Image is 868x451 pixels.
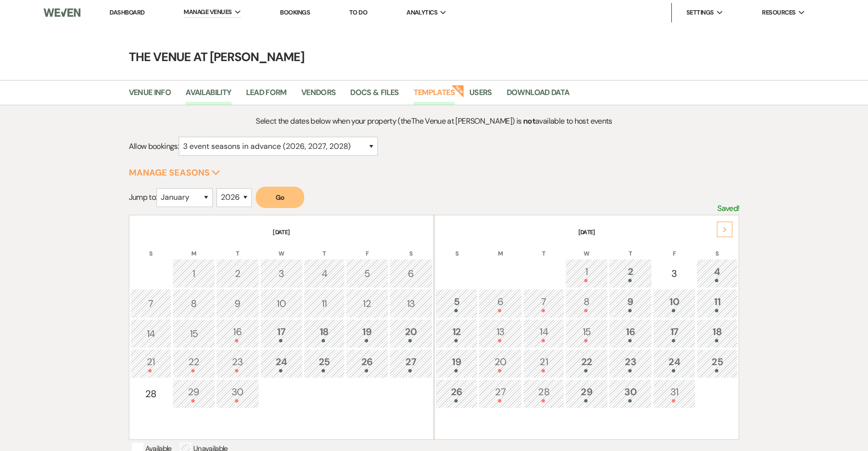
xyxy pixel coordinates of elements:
[435,216,738,237] th: [DATE]
[484,294,516,312] div: 6
[389,238,433,258] th: S
[571,354,602,372] div: 22
[265,266,297,281] div: 3
[395,354,427,372] div: 27
[609,238,652,258] th: T
[129,141,179,151] span: Allow bookings:
[246,86,287,105] a: Lead Form
[221,324,254,342] div: 16
[658,354,690,372] div: 24
[441,385,472,403] div: 26
[479,238,522,258] th: M
[351,354,383,372] div: 26
[280,8,310,16] a: Bookings
[309,266,340,281] div: 4
[658,266,690,281] div: 3
[653,238,695,258] th: F
[129,168,220,177] button: Manage Seasons
[186,86,231,105] a: Availability
[571,324,602,342] div: 15
[136,354,167,372] div: 21
[349,8,367,16] a: To Do
[221,354,254,372] div: 23
[395,296,427,311] div: 13
[686,8,714,17] span: Settings
[351,324,383,342] div: 19
[523,116,535,126] strong: not
[265,296,297,311] div: 10
[528,324,559,342] div: 14
[178,296,209,311] div: 8
[178,266,209,281] div: 1
[658,294,690,312] div: 10
[256,187,304,208] button: Go
[395,266,427,281] div: 6
[351,266,383,281] div: 5
[528,354,559,372] div: 21
[309,296,340,311] div: 11
[571,294,602,312] div: 8
[697,238,738,258] th: S
[172,238,215,258] th: M
[658,324,690,342] div: 17
[130,238,172,258] th: S
[658,385,690,403] div: 31
[351,296,383,311] div: 12
[350,86,399,105] a: Docs & Files
[614,354,647,372] div: 23
[178,326,209,341] div: 15
[571,264,602,282] div: 1
[136,326,167,341] div: 14
[528,385,559,403] div: 28
[702,354,733,372] div: 25
[205,115,663,128] p: Select the dates below when your property (the The Venue at [PERSON_NAME] ) is available to host ...
[178,354,209,372] div: 22
[395,324,427,342] div: 20
[484,354,516,372] div: 20
[44,2,80,23] img: Weven Logo
[702,264,733,282] div: 4
[136,387,167,401] div: 28
[346,238,388,258] th: F
[265,324,297,342] div: 17
[414,86,455,105] a: Templates
[441,354,472,372] div: 19
[216,238,259,258] th: T
[523,238,565,258] th: T
[507,86,570,105] a: Download Data
[406,8,437,17] span: Analytics
[469,86,492,105] a: Users
[614,324,647,342] div: 16
[702,324,733,342] div: 18
[260,238,302,258] th: W
[702,294,733,312] div: 11
[184,7,232,17] span: Manage Venues
[614,264,647,282] div: 2
[85,48,783,65] h4: The Venue at [PERSON_NAME]
[309,324,340,342] div: 18
[221,296,254,311] div: 9
[109,8,144,16] a: Dashboard
[451,84,465,97] strong: New
[221,266,254,281] div: 2
[484,324,516,342] div: 13
[528,294,559,312] div: 7
[301,86,336,105] a: Vendors
[130,216,433,237] th: [DATE]
[484,385,516,403] div: 27
[571,385,602,403] div: 29
[178,385,209,403] div: 29
[762,8,795,17] span: Resources
[717,202,739,215] p: Saved!
[614,385,647,403] div: 30
[129,192,157,202] span: Jump to:
[309,354,340,372] div: 25
[441,294,472,312] div: 5
[435,238,478,258] th: S
[265,354,297,372] div: 24
[221,385,254,403] div: 30
[304,238,345,258] th: T
[565,238,607,258] th: W
[614,294,647,312] div: 9
[441,324,472,342] div: 12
